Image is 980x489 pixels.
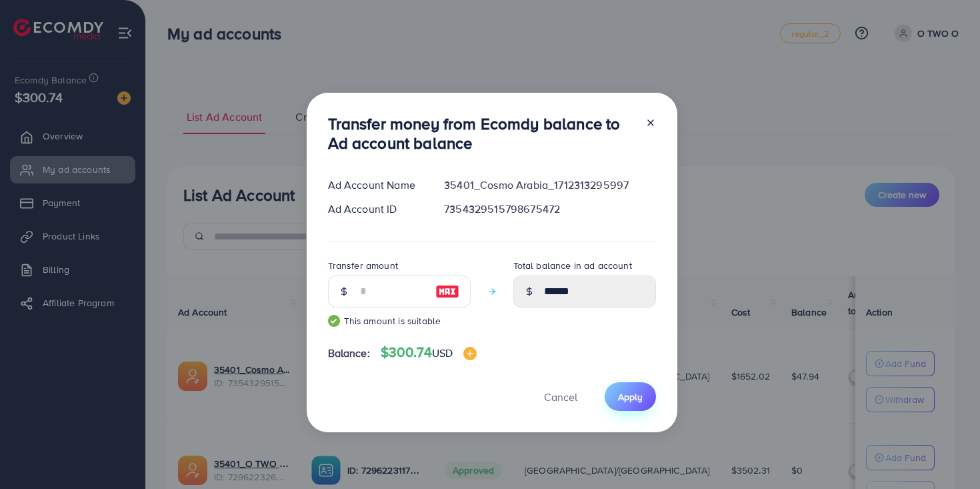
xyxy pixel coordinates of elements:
button: Cancel [527,382,594,411]
img: guide [328,315,340,327]
span: Cancel [544,390,577,404]
div: 7354329515798675472 [433,201,666,217]
h3: Transfer money from Ecomdy balance to Ad account balance [328,114,635,153]
button: Apply [605,382,656,411]
label: Total balance in ad account [513,259,632,272]
span: Apply [618,390,643,404]
span: Balance: [328,346,370,361]
h4: $300.74 [381,344,477,361]
div: Ad Account Name [317,177,434,193]
img: image [435,284,459,300]
div: Ad Account ID [317,201,434,217]
iframe: Chat [923,429,970,479]
small: This amount is suitable [328,314,471,328]
div: 35401_Cosmo Arabia_1712313295997 [433,177,666,193]
label: Transfer amount [328,259,398,272]
span: USD [432,346,453,360]
img: image [463,347,477,360]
